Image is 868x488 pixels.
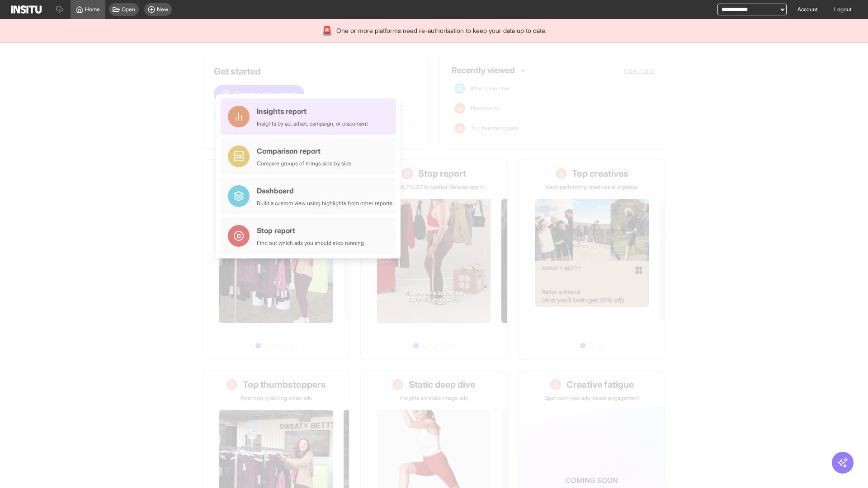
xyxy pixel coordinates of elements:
div: Insights by ad, adset, campaign, or placement [257,120,368,127]
div: Compare groups of things side by side [257,160,352,167]
span: New [157,6,168,13]
div: Insights report [257,106,368,117]
div: Comparison report [257,145,352,156]
div: Find out which ads you should stop running [257,239,364,247]
div: Build a custom view using highlights from other reports [257,200,392,207]
div: 🚨 [321,24,333,37]
div: Stop report [257,225,364,236]
div: Dashboard [257,185,392,196]
span: One or more platforms need re-authorisation to keep your data up to date. [336,26,547,35]
span: Home [85,6,100,13]
span: Open [122,6,135,13]
img: Logo [11,5,42,14]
